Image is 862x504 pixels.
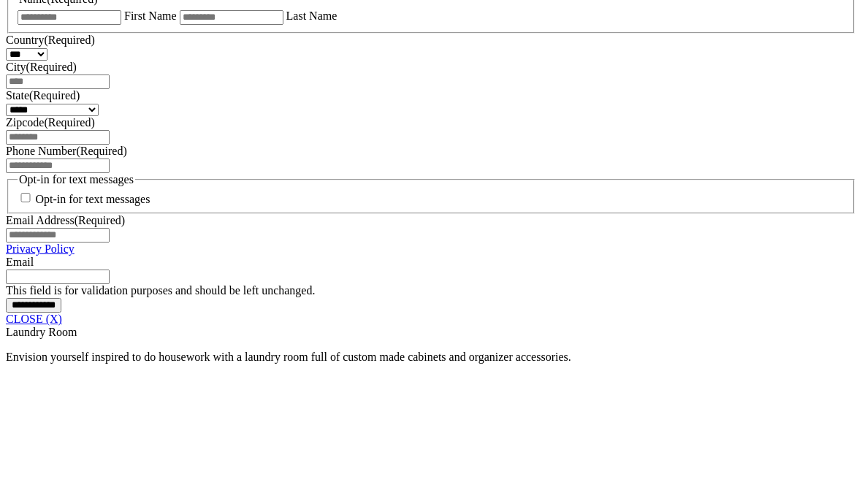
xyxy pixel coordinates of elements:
label: Country [6,34,95,46]
span: (Required) [44,116,94,129]
span: (Required) [75,214,125,226]
label: State [6,89,80,102]
label: Phone Number [6,145,127,157]
span: Laundry Room [6,326,77,338]
label: Last Name [286,9,337,22]
a: Privacy Policy [6,243,75,255]
label: Email Address [6,214,125,226]
div: This field is for validation purposes and should be left unchanged. [6,284,856,297]
span: (Required) [44,34,94,46]
label: Zipcode [6,116,95,129]
legend: Opt-in for text messages [18,173,135,186]
p: Envision yourself inspired to do housework with a laundry room full of custom made cabinets and o... [6,351,856,364]
span: (Required) [29,89,80,102]
span: (Required) [76,145,126,157]
label: First Name [124,9,177,22]
label: Email [6,256,34,268]
a: CLOSE (X) [6,313,62,325]
label: City [6,61,77,73]
span: (Required) [26,61,77,73]
label: Opt-in for text messages [36,192,150,205]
